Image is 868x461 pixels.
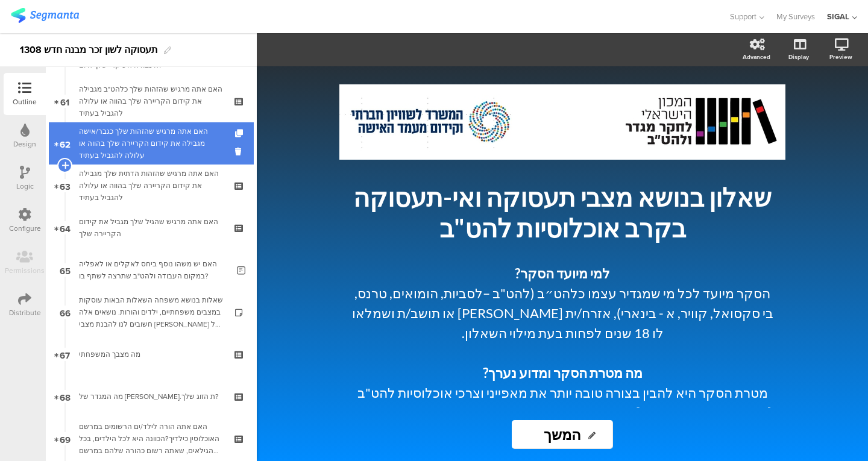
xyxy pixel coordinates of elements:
div: Distribute [9,307,41,318]
strong: מה מטרת הסקר ומדוע נערך? [483,365,643,381]
input: Start [512,420,613,449]
div: Logic [16,181,34,192]
span: 62 [60,137,71,150]
div: Display [788,52,809,61]
a: 67 מה מצבך המשפחתי [49,333,254,375]
a: 68 מה המגדר של [PERSON_NAME].ת הזוג שלך? [49,375,254,418]
i: Delete [235,146,245,157]
div: האם אתה הורה לילד/ים הרשומים במרשם האוכלוסין כילדיך?הכוונה היא לכל הילדים, בכל הגילאים, שאתה רשום... [79,421,223,457]
strong: למי מיועד הסקר? [515,265,610,281]
div: האם אתה מרגיש שהגיל שלך מגביל את קידום הקריירה שלך [79,216,223,240]
span: Support [730,11,756,22]
span: 61 [60,95,69,108]
a: 65 האם יש משהו נוסף ביחס לאקלים או לאפליה במקום העבודה ולהט"ב שתרצה לשתף בו? [49,249,254,291]
p: שאלון בנושא מצבי תעסוקה ואי-תעסוקה בקרב אוכלוסיות להט"ב [339,182,785,243]
div: SIGAL [827,11,849,22]
div: האם אתה מרגיש שהזהות שלך כלהט"ב מגבילה את קידום הקריירה שלך בהווה או עלולה להגביל בעתיד [79,83,223,119]
div: שאלות בנושא משפחה השאלות הבאות עוסקות במצבים משפחתיים, ילדים והורות. נושאים אלה חשובים לנו להבנת ... [79,294,223,330]
div: Preview [829,52,852,61]
span: 65 [60,263,71,277]
a: 64 האם אתה מרגיש שהגיל שלך מגביל את קידום הקריירה שלך [49,207,254,249]
a: 69 האם אתה הורה לילד/ים הרשומים במרשם האוכלוסין כילדיך?הכוונה היא לכל הילדים, בכל הגילאים, שאתה ר... [49,418,254,460]
a: 63 האם אתה מרגיש שהזהות הדתית שלך מגבילה את קידום הקריירה שלך בהווה או עלולה להגביל בעתיד [49,165,254,207]
span: 64 [60,221,71,234]
a: 66 שאלות בנושא משפחה השאלות הבאות עוסקות במצבים משפחתיים, ילדים והורות. נושאים אלה חשובים לנו להב... [49,291,254,333]
a: 61 האם אתה מרגיש שהזהות שלך כלהט"ב מגבילה את קידום הקריירה שלך בהווה או עלולה להגביל בעתיד [49,80,254,122]
div: האם אתה מרגיש שהזהות שלך כגבר/אישה מגבילה את קידום הקריירה שלך בהווה או עלולה להגביל בעתיד [79,125,223,162]
div: מה המגדר של בן.ת הזוג שלך? [79,390,223,403]
div: Outline [13,96,37,107]
p: הסקר מיועד לכל מי שמגדיר עצמו כלהט״ב (להט"ב –לסביות, הומואים, טרנס, בי סקסואל, קוויר, א - בינארי)... [351,283,773,343]
a: 62 האם אתה מרגיש שהזהות שלך כגבר/אישה מגבילה את קידום הקריירה שלך בהווה או עלולה להגביל בעתיד [49,122,254,165]
img: segmanta logo [11,8,79,23]
span: 63 [60,179,71,192]
i: Duplicate [235,130,245,137]
div: מה מצבך המשפחתי [79,348,223,360]
div: Design [13,139,36,149]
div: תעסוקה לשון זכר מבנה חדש 1308 [20,40,158,60]
span: 69 [60,432,71,445]
div: Configure [9,223,41,234]
div: Advanced [743,52,770,61]
div: האם אתה מרגיש שהזהות הדתית שלך מגבילה את קידום הקריירה שלך בהווה או עלולה להגביל בעתיד [79,168,223,204]
span: 68 [60,390,71,403]
span: 67 [60,348,70,361]
div: האם יש משהו נוסף ביחס לאקלים או לאפליה במקום העבודה ולהט"ב שתרצה לשתף בו? [79,258,228,282]
span: 66 [60,306,71,319]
